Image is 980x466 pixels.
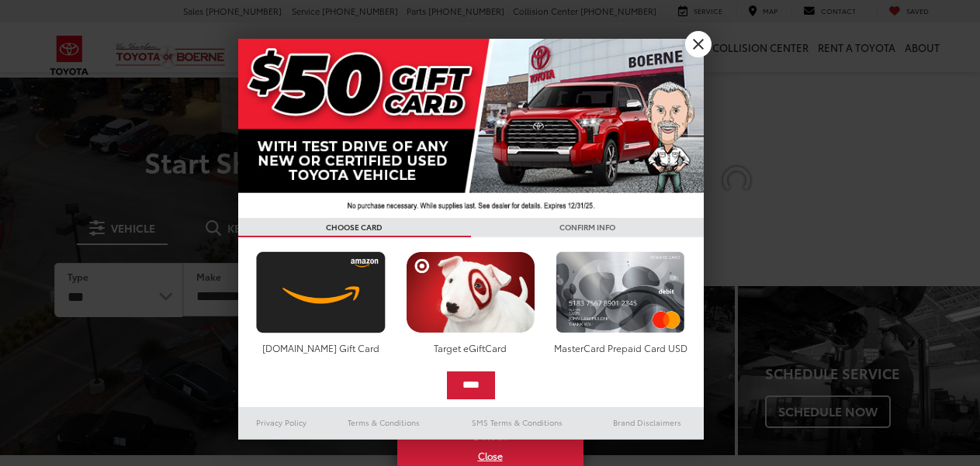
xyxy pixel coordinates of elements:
a: SMS Terms & Conditions [444,413,590,432]
img: mastercard.png [552,251,689,333]
img: 42635_top_851395.jpg [238,39,704,218]
img: amazoncard.png [252,251,390,333]
img: targetcard.png [402,251,539,333]
div: [DOMAIN_NAME] Gift Card [252,341,390,354]
a: Terms & Conditions [324,413,443,432]
h3: CONFIRM INFO [471,218,704,237]
div: Target eGiftCard [402,341,539,354]
a: Brand Disclaimers [590,413,704,432]
a: Privacy Policy [238,413,325,432]
div: MasterCard Prepaid Card USD [552,341,689,354]
h3: CHOOSE CARD [238,218,471,237]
